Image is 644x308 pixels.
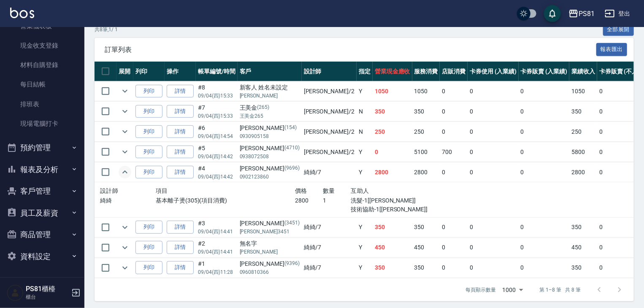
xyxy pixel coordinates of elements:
a: 每日結帳 [3,75,81,94]
td: 綺綺 /7 [302,258,357,278]
td: 0 [440,162,468,182]
div: [PERSON_NAME] [240,219,300,228]
button: 列印 [135,146,162,159]
td: 350 [373,217,412,237]
div: 無名字 [240,239,300,248]
a: 材料自購登錄 [3,55,81,75]
p: 0960810366 [240,268,300,276]
td: 0 [468,81,519,101]
button: 列印 [135,221,162,234]
a: 詳情 [167,261,194,274]
button: expand row [119,105,131,118]
td: 0 [519,162,570,182]
a: 詳情 [167,105,194,118]
div: 1000 [499,278,526,301]
td: 0 [468,142,519,162]
td: [PERSON_NAME] /2 [302,122,357,142]
td: 0 [519,122,570,142]
td: 0 [440,238,468,257]
button: expand row [119,146,131,158]
div: [PERSON_NAME] [240,124,300,132]
img: Logo [10,8,34,18]
button: 全部展開 [603,23,634,36]
th: 卡券使用 (入業績) [468,62,519,81]
td: #2 [196,238,238,257]
a: 詳情 [167,125,194,138]
td: 綺綺 /7 [302,238,357,257]
td: 450 [412,238,440,257]
th: 卡券販賣 (入業績) [519,62,570,81]
td: 1050 [373,81,412,101]
div: 王美金 [240,103,300,112]
td: 0 [468,217,519,237]
p: 09/04 (四) 11:28 [198,268,235,276]
th: 列印 [133,62,165,81]
td: 0 [440,217,468,237]
td: Y [357,162,373,182]
button: expand row [119,85,131,97]
td: 0 [440,258,468,278]
td: 450 [569,238,597,257]
td: N [357,122,373,142]
td: 350 [569,217,597,237]
td: #6 [196,122,238,142]
a: 排班表 [3,95,81,114]
td: 2800 [412,162,440,182]
td: 0 [468,238,519,257]
a: 現場電腦打卡 [3,114,81,133]
button: 員工及薪資 [3,202,81,224]
td: 350 [412,217,440,237]
button: 報表及分析 [3,159,81,181]
p: 09/04 (四) 14:41 [198,248,235,256]
td: 700 [440,142,468,162]
td: 350 [569,258,597,278]
td: #7 [196,102,238,122]
button: 預約管理 [3,137,81,159]
td: 綺綺 /7 [302,217,357,237]
td: Y [357,142,373,162]
th: 業績收入 [569,62,597,81]
td: Y [357,217,373,237]
td: 0 [373,142,412,162]
p: 第 1–8 筆 共 8 筆 [540,286,581,294]
td: 350 [412,258,440,278]
button: expand row [119,125,131,138]
button: 商品管理 [3,224,81,246]
span: 價格 [295,187,307,194]
td: 350 [412,102,440,122]
span: 互助人 [351,187,369,194]
td: Y [357,81,373,101]
p: 共 8 筆, 1 / 1 [95,26,118,33]
td: 0 [519,217,570,237]
button: expand row [119,221,131,234]
td: 250 [412,122,440,142]
td: #1 [196,258,238,278]
button: 報表匯出 [596,43,628,56]
td: 0 [440,81,468,101]
a: 詳情 [167,241,194,254]
button: expand row [119,166,131,178]
td: #8 [196,81,238,101]
td: 0 [519,81,570,101]
td: 5100 [412,142,440,162]
a: 現金收支登錄 [3,36,81,55]
p: 洗髮-1[[PERSON_NAME]] [351,196,434,205]
button: 資料設定 [3,246,81,267]
p: 09/04 (四) 14:54 [198,132,235,140]
button: 列印 [135,85,162,98]
p: 09/04 (四) 15:33 [198,92,235,100]
td: 0 [440,102,468,122]
td: 1050 [412,81,440,101]
p: 0930905158 [240,132,300,140]
th: 設計師 [302,62,357,81]
p: 基本離子燙(305)(項目消費) [156,196,295,205]
button: 列印 [135,105,162,118]
td: #5 [196,142,238,162]
td: 350 [569,102,597,122]
td: 250 [569,122,597,142]
td: 0 [519,142,570,162]
div: PS81 [579,8,595,19]
p: 櫃台 [26,293,69,301]
img: Person [7,284,24,301]
td: 450 [373,238,412,257]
